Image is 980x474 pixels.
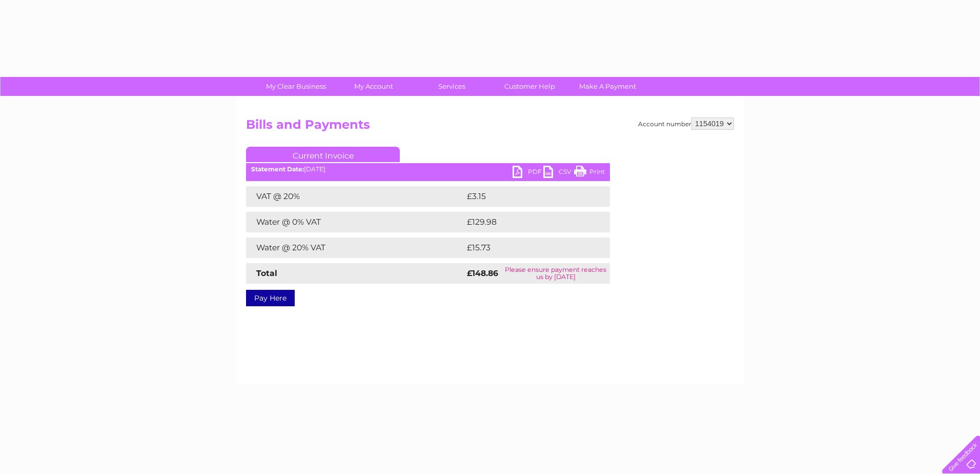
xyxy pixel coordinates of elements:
[543,166,574,181] a: CSV
[256,268,277,278] strong: Total
[246,212,464,232] td: Water @ 0% VAT
[246,117,734,137] h2: Bills and Payments
[254,77,338,96] a: My Clear Business
[464,238,588,258] td: £15.73
[410,77,494,96] a: Services
[638,117,734,130] div: Account number
[246,290,295,306] a: Pay Here
[574,166,605,181] a: Print
[565,77,650,96] a: Make A Payment
[251,165,304,173] b: Statement Date:
[246,147,400,162] a: Current Invoice
[246,186,464,207] td: VAT @ 20%
[501,263,610,284] td: Please ensure payment reaches us by [DATE]
[487,77,572,96] a: Customer Help
[467,268,498,278] strong: £148.86
[464,186,584,207] td: £3.15
[246,166,610,173] div: [DATE]
[246,238,464,258] td: Water @ 20% VAT
[464,212,591,232] td: £129.98
[513,166,543,181] a: PDF
[332,77,416,96] a: My Account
